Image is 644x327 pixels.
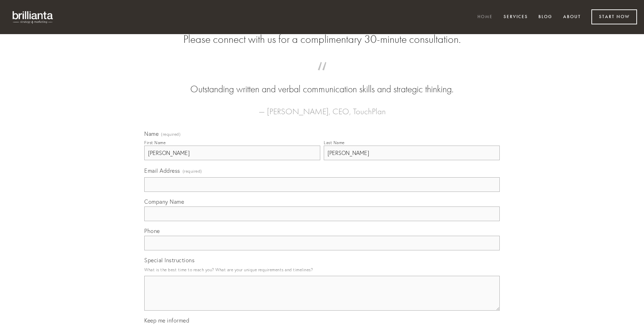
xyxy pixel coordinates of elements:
[144,265,500,274] p: What is the best time to reach you? What are your unique requirements and timelines?
[144,140,166,145] div: First Name
[183,166,202,176] span: (required)
[144,130,159,137] span: Name
[144,227,160,234] span: Phone
[144,257,194,264] span: Special Instructions
[144,198,184,205] span: Company Name
[7,7,59,27] img: brillianta - research, strategy, marketing
[155,69,489,83] span: “
[499,11,532,23] a: Services
[473,11,497,23] a: Home
[324,140,345,145] div: Last Name
[144,167,180,174] span: Email Address
[144,33,500,46] h2: Please connect with us for a complimentary 30-minute consultation.
[161,132,181,137] span: (required)
[534,11,557,23] a: Blog
[144,317,189,324] span: Keep me informed
[591,9,637,24] a: Start Now
[155,69,489,96] blockquote: Outstanding written and verbal communication skills and strategic thinking.
[559,11,585,23] a: About
[155,96,489,118] figcaption: — [PERSON_NAME], CEO, TouchPlan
